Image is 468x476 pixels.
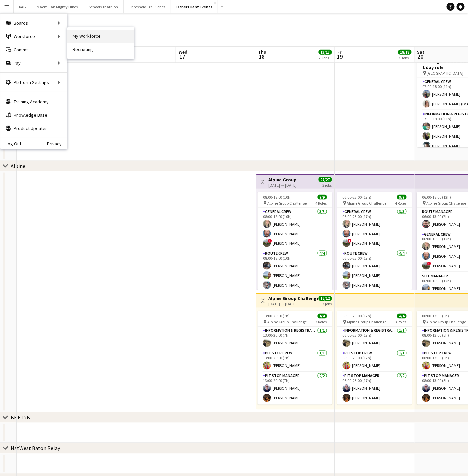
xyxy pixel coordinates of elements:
[0,56,67,70] div: Pay
[337,208,412,250] app-card-role: General Crew3/306:00-23:00 (17h)[PERSON_NAME][PERSON_NAME]![PERSON_NAME]
[347,320,387,325] span: Alpine Group Challenge
[268,183,297,188] div: [DATE] → [DATE]
[47,141,67,146] a: Privacy
[417,49,425,55] span: Sat
[258,327,332,350] app-card-role: Information & registration crew1/113:00-20:00 (7h)[PERSON_NAME]
[343,314,372,319] span: 06:00-23:00 (17h)
[427,262,431,266] span: !
[337,350,412,372] app-card-role: Pit Stop Crew1/106:00-23:00 (17h)[PERSON_NAME]
[338,49,343,55] span: Fri
[319,50,332,55] span: 13/13
[337,53,343,60] span: 19
[337,327,412,350] app-card-role: Information & registration crew1/106:00-23:00 (17h)[PERSON_NAME]
[395,201,407,206] span: 4 Roles
[258,208,332,250] app-card-role: General Crew3/308:00-18:00 (10h)[PERSON_NAME][PERSON_NAME]![PERSON_NAME]
[422,314,449,319] span: 08:00-13:00 (5h)
[258,49,266,55] span: Thu
[11,445,60,452] div: NatWest Baton Relay
[258,372,332,405] app-card-role: Pit Stop Manager2/213:00-20:00 (7h)[PERSON_NAME][PERSON_NAME]
[267,320,307,325] span: Alpine Group Challenge
[319,296,332,301] span: 12/12
[268,239,272,243] span: !
[257,53,266,60] span: 18
[0,122,67,135] a: Product Updates
[14,0,31,13] button: RAB
[397,314,407,319] span: 4/4
[398,50,412,55] span: 18/18
[416,53,425,60] span: 20
[343,195,372,200] span: 06:00-23:00 (17h)
[319,177,332,182] span: 27/27
[0,141,21,146] a: Log Out
[31,0,83,13] button: Macmillan Mighty Hikes
[422,195,451,200] span: 06:00-18:00 (12h)
[263,195,292,200] span: 08:00-18:00 (10h)
[0,76,67,89] div: Platform Settings
[268,177,297,183] h3: Alpine Group
[258,192,332,290] app-job-card: 08:00-18:00 (10h)9/9 Alpine Group Challenge4 RolesGeneral Crew3/308:00-18:00 (10h)[PERSON_NAME][P...
[427,320,466,325] span: Alpine Group Challenge
[397,195,407,200] span: 9/9
[323,301,332,307] div: 3 jobs
[0,16,67,30] div: Boards
[318,314,327,319] span: 4/4
[11,414,30,421] div: BHF L2B
[124,0,171,13] button: Threshold Trail Series
[11,163,25,169] div: Alpine
[427,201,466,206] span: Alpine Group Challenge
[263,314,290,319] span: 13:00-20:00 (7h)
[323,182,332,188] div: 3 jobs
[258,311,332,405] app-job-card: 13:00-20:00 (7h)4/4 Alpine Group Challenge3 RolesInformation & registration crew1/113:00-20:00 (7...
[337,372,412,405] app-card-role: Pit Stop Manager2/206:00-23:00 (17h)[PERSON_NAME][PERSON_NAME]
[337,192,412,290] app-job-card: 06:00-23:00 (17h)9/9 Alpine Group Challenge4 RolesGeneral Crew3/306:00-23:00 (17h)[PERSON_NAME][P...
[179,49,187,55] span: Wed
[399,55,411,60] div: 3 Jobs
[427,71,464,76] span: [GEOGRAPHIC_DATA]
[316,320,327,325] span: 3 Roles
[318,195,327,200] span: 9/9
[319,55,332,60] div: 2 Jobs
[0,43,67,56] a: Comms
[67,30,134,43] a: My Workforce
[268,302,318,307] div: [DATE] → [DATE]
[347,201,387,206] span: Alpine Group Challenge
[268,296,318,302] h3: Alpine Group Challenge
[267,201,307,206] span: Alpine Group Challenge
[337,311,412,405] app-job-card: 06:00-23:00 (17h)4/4 Alpine Group Challenge3 RolesInformation & registration crew1/106:00-23:00 (...
[67,43,134,56] a: Recruiting
[0,95,67,108] a: Training Academy
[178,53,187,60] span: 17
[0,30,67,43] div: Workforce
[337,250,412,301] app-card-role: Route Crew4/406:00-23:00 (17h)[PERSON_NAME][PERSON_NAME][PERSON_NAME]
[83,0,124,13] button: Schools Triathlon
[395,320,407,325] span: 3 Roles
[348,239,352,243] span: !
[258,350,332,372] app-card-role: Pit Stop Crew1/113:00-20:00 (7h)[PERSON_NAME]
[171,0,218,13] button: Other Client Events
[258,250,332,301] app-card-role: Route Crew4/408:00-18:00 (10h)[PERSON_NAME][PERSON_NAME][PERSON_NAME]
[316,201,327,206] span: 4 Roles
[0,108,67,122] a: Knowledge Base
